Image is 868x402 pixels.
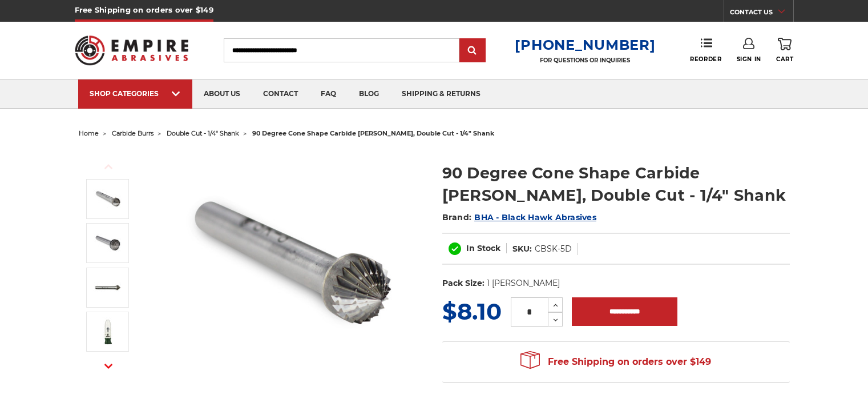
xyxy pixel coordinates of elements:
span: $8.10 [442,297,502,325]
a: home [79,129,99,137]
img: SK-3 90 degree cone shape carbide burr 1/4" shank [176,150,405,379]
a: [PHONE_NUMBER] [515,37,655,53]
span: In Stock [466,243,500,253]
img: SK-5D 90 degree cone shape carbide burr with 1/4 inch shank [94,229,122,257]
button: Next [95,353,122,378]
span: Brand: [442,212,472,222]
div: SHOP CATEGORIES [90,89,181,98]
img: SK-3 90 degree cone shape carbide burr 1/4" shank [94,185,122,213]
a: contact [252,79,309,109]
img: Empire Abrasives [75,28,189,73]
a: shipping & returns [390,79,492,109]
a: double cut - 1/4" shank [167,129,239,137]
a: CONTACT US [730,6,793,22]
input: Submit [461,39,484,62]
a: Reorder [690,38,721,62]
dd: 1 [PERSON_NAME] [487,277,560,289]
span: Cart [776,55,793,63]
dd: CBSK-5D [535,243,572,255]
span: 90 degree cone shape carbide [PERSON_NAME], double cut - 1/4" shank [252,129,494,137]
a: Cart [776,38,793,63]
span: Free Shipping on orders over $149 [520,351,711,373]
a: faq [309,79,348,109]
span: Reorder [690,55,721,63]
img: 1/4" 90 degree cone double cut carbide bur [94,317,122,346]
button: Previous [95,154,122,179]
a: about us [192,79,252,109]
dt: SKU: [512,243,532,255]
a: blog [348,79,390,109]
a: carbide burrs [112,129,154,137]
span: Sign In [737,55,761,63]
a: BHA - Black Hawk Abrasives [474,212,596,222]
img: 90 degree cone double cut carbide burr - 1/4 inch shank [94,273,122,302]
h1: 90 Degree Cone Shape Carbide [PERSON_NAME], Double Cut - 1/4" Shank [442,162,790,206]
dt: Pack Size: [442,277,485,289]
p: FOR QUESTIONS OR INQUIRIES [515,57,655,64]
